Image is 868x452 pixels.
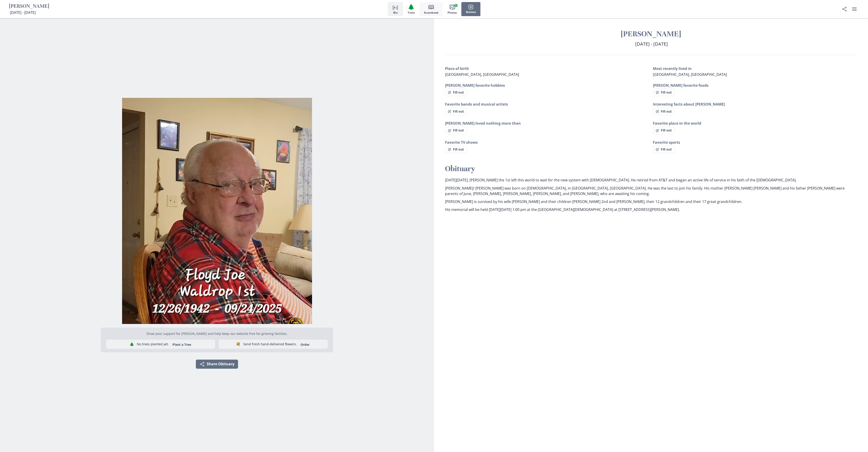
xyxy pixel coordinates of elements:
button: Actions [461,2,480,16]
h3: Favorite TV shows [445,140,649,145]
button: user menu [850,5,859,14]
button: Fill out [445,89,467,96]
span: [DATE] - [DATE] [635,41,668,47]
button: Fill out [445,108,467,115]
button: Share Obituary [840,5,849,14]
h3: Place of birth [445,66,649,71]
button: Fill out [653,127,675,134]
button: Fill out [445,146,467,153]
p: [PERSON_NAME] is survived by his wife [PERSON_NAME] and their children [PERSON_NAME] 2nd and [PER... [445,199,857,204]
h3: [PERSON_NAME] favorite foods [653,83,857,88]
h1: [PERSON_NAME] [445,29,857,39]
span: 1 [454,4,457,7]
span: Tree [408,4,415,10]
span: Actions [466,10,476,14]
button: Fill out [653,108,675,115]
h3: Interesting facts about [PERSON_NAME] [653,101,857,107]
p: [DATE][DATE], [PERSON_NAME] the 1st left this world to wait for the new system with [DEMOGRAPHIC_... [445,177,857,183]
p: His memorial will be held [DATE][DATE] 1:00 pm at the [GEOGRAPHIC_DATA][DEMOGRAPHIC_DATA] at [STR... [445,207,857,212]
img: Photo of Floyd [4,98,430,324]
h3: [PERSON_NAME] loved nothing more than [445,121,649,126]
h2: Obituary [445,164,857,174]
h1: [PERSON_NAME] [9,3,49,10]
span: Guestbook [424,11,438,14]
button: Trees [403,2,419,16]
h3: Most recently lived in [653,66,857,71]
button: Fill out [445,127,467,134]
span: [DATE] - [DATE] [10,10,36,15]
h3: Favorite sports [653,140,857,145]
span: Trees [408,11,415,14]
button: Fill out [653,89,675,96]
h3: Favorite place in the world [653,121,857,126]
p: Show your support for [PERSON_NAME] and help keep our website free for grieving families. [106,331,328,336]
button: Share Obituary [196,360,238,369]
span: [GEOGRAPHIC_DATA], [GEOGRAPHIC_DATA] [653,72,727,77]
span: Bio [393,11,398,14]
button: Plant a Tree [170,342,194,347]
h3: Favorite bands and musical artists [445,101,649,107]
p: [PERSON_NAME]/ [PERSON_NAME] was born on [DEMOGRAPHIC_DATA], in [GEOGRAPHIC_DATA], [GEOGRAPHIC_DA... [445,185,857,196]
a: Order [298,342,312,347]
h3: [PERSON_NAME] favorite hobbies [445,83,649,88]
button: Bio [388,2,403,16]
button: Guestbook [419,2,443,16]
span: Photos [448,11,457,14]
span: [GEOGRAPHIC_DATA], [GEOGRAPHIC_DATA] [445,72,519,77]
div: Open photos full screen [4,94,430,324]
button: Fill out [653,146,675,153]
button: Photos [443,2,461,16]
